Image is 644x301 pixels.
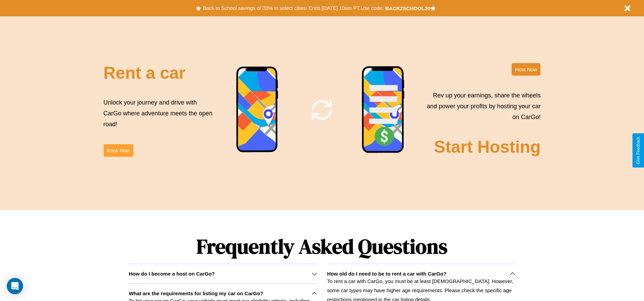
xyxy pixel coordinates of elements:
[104,97,215,130] p: Unlock your journey and drive with CarGo where adventure meets the open road!
[201,3,385,13] button: Back to School savings of 20% in select cities! Ends [DATE] 10am PT.Use code:
[512,63,540,76] button: Host Now
[327,271,447,277] h3: How old do I need to be to rent a car with CarGo?
[636,137,641,164] div: Give Feedback
[7,278,23,294] div: Open Intercom Messenger
[236,66,279,153] img: phone
[385,5,430,11] b: BACK2SCHOOL20
[362,66,405,154] img: phone
[129,229,515,264] h1: Frequently Asked Questions
[104,144,133,157] button: Book Now
[434,137,541,157] h2: Start Hosting
[129,290,263,296] h3: What are the requirements for listing my car on CarGo?
[423,90,540,123] p: Rev up your earnings, share the wheels and power your profits by hosting your car on CarGo!
[129,271,215,277] h3: How do I become a host on CarGo?
[104,63,186,83] h2: Rent a car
